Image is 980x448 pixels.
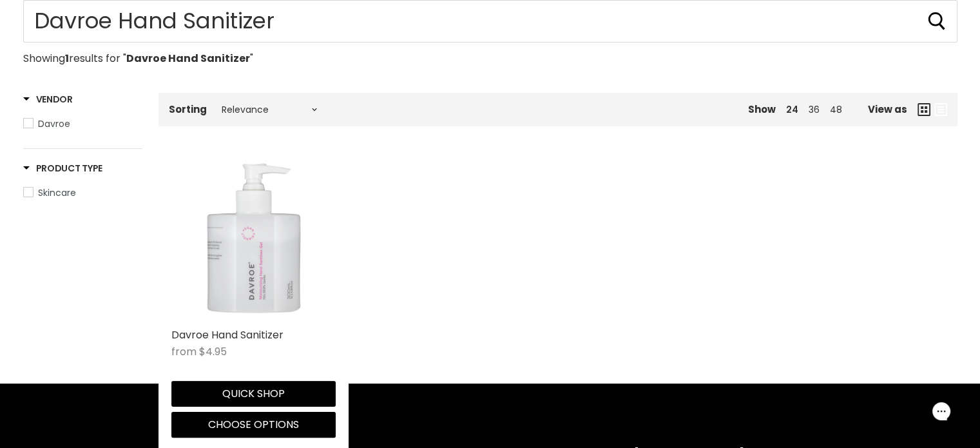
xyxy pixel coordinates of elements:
[171,412,336,438] button: Choose options
[748,102,776,116] span: Show
[809,103,820,116] a: 36
[23,93,73,106] h3: Vendor
[830,103,842,116] a: 48
[65,51,69,66] strong: 1
[23,117,142,131] a: Davroe
[786,103,798,116] a: 24
[38,186,76,199] span: Skincare
[927,11,947,32] button: Search
[171,327,283,342] a: Davroe Hand Sanitizer
[208,417,299,432] span: Choose options
[23,162,103,175] h3: Product Type
[171,344,197,359] span: from
[23,53,957,64] p: Showing results for " "
[38,117,70,130] span: Davroe
[199,344,227,359] span: $4.95
[171,157,336,322] img: Davroe Hand Sanitizer
[23,186,142,200] a: Skincare
[169,104,207,115] label: Sorting
[868,104,907,115] span: View as
[171,381,336,407] button: Quick shop
[916,387,967,435] iframe: Gorgias live chat messenger
[126,51,250,66] strong: Davroe Hand Sanitizer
